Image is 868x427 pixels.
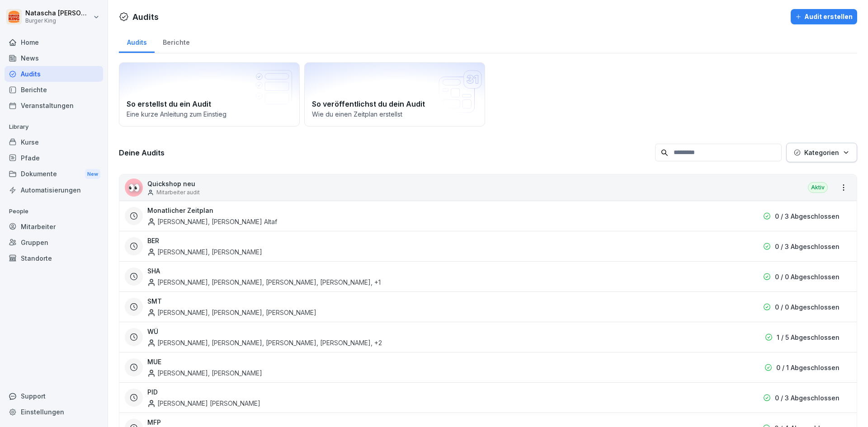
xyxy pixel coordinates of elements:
[147,236,159,245] h3: BER
[5,250,103,266] a: Standorte
[147,266,160,276] h3: SHA
[808,182,828,193] div: Aktiv
[786,143,857,162] button: Kategorien
[119,30,155,53] a: Audits
[5,219,103,235] a: Mitarbeiter
[132,11,159,23] h1: Audits
[312,109,477,119] p: Wie du einen Zeitplan erstellst
[5,98,103,113] a: Veranstaltungen
[147,179,200,188] p: Quickshop neu
[147,418,161,427] h3: MFP
[5,166,103,183] div: Dokumente
[5,235,103,250] a: Gruppen
[775,302,840,312] p: 0 / 0 Abgeschlossen
[775,272,840,282] p: 0 / 0 Abgeschlossen
[5,34,103,50] a: Home
[127,99,292,109] h2: So erstellst du ein Audit
[5,82,103,98] a: Berichte
[776,363,840,372] p: 0 / 1 Abgeschlossen
[25,18,91,24] p: Burger King
[795,12,853,22] div: Audit erstellen
[25,9,91,17] p: Natascha [PERSON_NAME]
[147,357,161,366] h3: MUE
[125,178,143,197] div: 👀
[147,277,381,287] div: [PERSON_NAME], [PERSON_NAME], [PERSON_NAME], [PERSON_NAME] , +1
[147,327,158,336] h3: WÜ
[775,393,840,403] p: 0 / 3 Abgeschlossen
[147,387,158,397] h3: PID
[5,204,103,219] p: People
[119,148,651,158] h3: Deine Audits
[127,109,292,119] p: Eine kurze Anleitung zum Einstieg
[156,188,200,197] p: Mitarbeiter audit
[147,368,262,378] div: [PERSON_NAME], [PERSON_NAME]
[804,148,839,157] p: Kategorien
[304,62,485,127] a: So veröffentlichst du dein AuditWie du einen Zeitplan erstellst
[147,296,162,306] h3: SMT
[5,120,103,134] p: Library
[5,182,103,198] a: Automatisierungen
[147,217,277,226] div: [PERSON_NAME], [PERSON_NAME] Altaf
[5,66,103,82] a: Audits
[791,9,857,24] button: Audit erstellen
[5,134,103,150] a: Kurse
[775,242,840,251] p: 0 / 3 Abgeschlossen
[5,166,103,183] a: DokumenteNew
[312,99,477,109] h2: So veröffentlichst du dein Audit
[5,404,103,420] a: Einstellungen
[147,308,316,317] div: [PERSON_NAME], [PERSON_NAME], [PERSON_NAME]
[5,50,103,66] a: News
[147,206,213,215] h3: Monatlicher Zeitplan
[777,333,840,342] p: 1 / 5 Abgeschlossen
[775,211,840,221] p: 0 / 3 Abgeschlossen
[147,399,260,408] div: [PERSON_NAME] [PERSON_NAME]
[155,30,198,53] a: Berichte
[147,247,262,257] div: [PERSON_NAME], [PERSON_NAME]
[147,338,382,347] div: [PERSON_NAME], [PERSON_NAME], [PERSON_NAME], [PERSON_NAME] , +2
[119,62,300,127] a: So erstellst du ein AuditEine kurze Anleitung zum Einstieg
[85,169,100,179] div: New
[5,150,103,166] a: Pfade
[5,388,103,404] div: Support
